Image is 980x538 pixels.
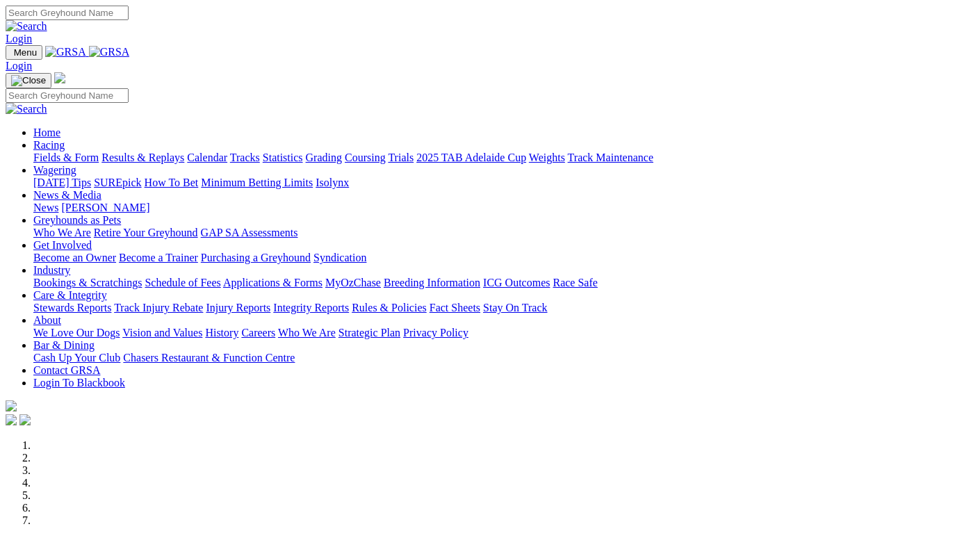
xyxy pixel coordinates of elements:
a: Racing [33,139,65,151]
a: Who We Are [278,327,336,339]
a: Wagering [33,164,76,176]
img: GRSA [89,46,130,58]
div: Get Involved [33,252,974,264]
a: Schedule of Fees [145,277,220,288]
a: Applications & Forms [223,277,322,288]
a: Tracks [230,152,260,163]
img: logo-grsa-white.png [54,72,65,83]
a: Statistics [263,152,303,163]
a: Fact Sheets [430,302,480,313]
div: Bar & Dining [33,352,974,364]
div: Industry [33,277,974,289]
a: Calendar [187,152,227,163]
a: Isolynx [316,177,349,188]
button: Toggle navigation [6,45,42,60]
span: Menu [14,47,37,58]
a: Login To Blackbook [33,377,125,389]
img: GRSA [45,46,86,58]
button: Toggle navigation [6,73,51,88]
a: Become an Owner [33,252,116,263]
a: Vision and Values [122,327,202,339]
a: ICG Outcomes [483,277,550,288]
a: History [205,327,238,339]
a: News [33,202,58,213]
a: Trials [388,152,414,163]
a: Bar & Dining [33,339,95,351]
img: Search [6,103,47,115]
div: Racing [33,152,974,164]
div: Wagering [33,177,974,189]
a: Race Safe [553,277,597,288]
a: 2025 TAB Adelaide Cup [416,152,526,163]
a: Privacy Policy [403,327,468,339]
a: News & Media [33,189,101,201]
a: Become a Trainer [119,252,198,263]
a: Home [33,127,60,138]
a: MyOzChase [325,277,381,288]
a: Who We Are [33,227,91,238]
a: SUREpick [94,177,141,188]
img: Close [11,75,46,86]
a: Login [6,33,32,44]
a: Cash Up Your Club [33,352,120,364]
a: Minimum Betting Limits [201,177,313,188]
a: Fields & Form [33,152,99,163]
img: Search [6,20,47,33]
a: Strategic Plan [338,327,400,339]
a: Stewards Reports [33,302,111,313]
a: Contact GRSA [33,364,100,376]
a: About [33,314,61,326]
a: Coursing [345,152,386,163]
a: Login [6,60,32,72]
a: Bookings & Scratchings [33,277,142,288]
a: Injury Reports [206,302,270,313]
a: Integrity Reports [273,302,349,313]
a: Greyhounds as Pets [33,214,121,226]
img: logo-grsa-white.png [6,400,17,411]
a: We Love Our Dogs [33,327,120,339]
a: Track Maintenance [568,152,653,163]
a: Careers [241,327,275,339]
a: Purchasing a Greyhound [201,252,311,263]
div: Care & Integrity [33,302,974,314]
a: Breeding Information [384,277,480,288]
a: Results & Replays [101,152,184,163]
a: GAP SA Assessments [201,227,298,238]
a: How To Bet [145,177,199,188]
a: Stay On Track [483,302,547,313]
a: Care & Integrity [33,289,107,301]
a: Grading [306,152,342,163]
img: twitter.svg [19,414,31,425]
a: [PERSON_NAME] [61,202,149,213]
input: Search [6,6,129,20]
a: Weights [529,152,565,163]
a: Rules & Policies [352,302,427,313]
a: Chasers Restaurant & Function Centre [123,352,295,364]
a: Industry [33,264,70,276]
div: Greyhounds as Pets [33,227,974,239]
div: News & Media [33,202,974,214]
a: [DATE] Tips [33,177,91,188]
div: About [33,327,974,339]
a: Retire Your Greyhound [94,227,198,238]
a: Track Injury Rebate [114,302,203,313]
input: Search [6,88,129,103]
a: Get Involved [33,239,92,251]
a: Syndication [313,252,366,263]
img: facebook.svg [6,414,17,425]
